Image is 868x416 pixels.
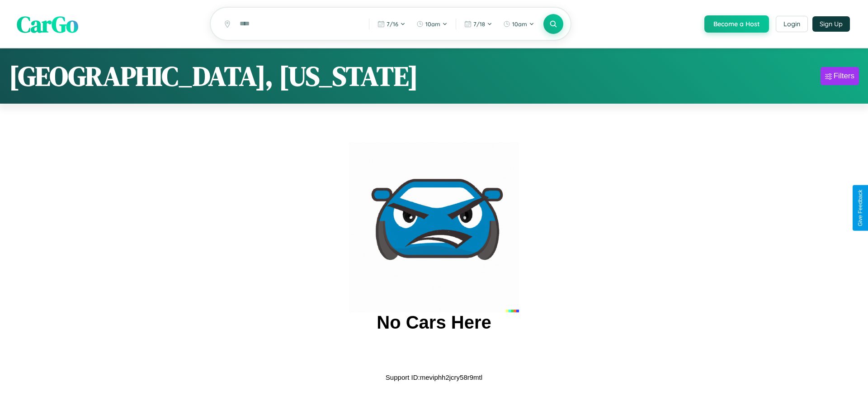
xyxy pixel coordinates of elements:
span: 7 / 18 [473,20,485,28]
h1: [GEOGRAPHIC_DATA], [US_STATE] [9,57,418,95]
button: Filters [821,67,859,85]
div: Filters [834,72,854,81]
button: 10am [499,17,539,31]
button: Login [776,16,808,32]
span: CarGo [17,8,78,39]
button: 7/16 [373,17,410,31]
div: Give Feedback [857,190,863,226]
img: car [349,142,519,312]
p: Support ID: meviphh2jcry58r9mtl [386,371,482,383]
span: 10am [425,20,440,28]
button: 7/18 [460,17,497,31]
button: Become a Host [704,15,769,33]
span: 7 / 16 [387,20,398,28]
button: 10am [412,17,452,31]
button: Sign Up [812,16,850,32]
span: 10am [512,20,527,28]
h2: No Cars Here [377,312,491,333]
